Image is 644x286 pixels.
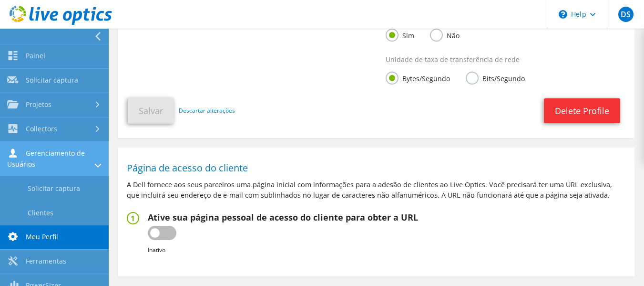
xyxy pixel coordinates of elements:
[148,246,165,254] b: Inativo
[386,55,520,64] label: Unidade de taxa de transferência de rede
[386,72,450,84] label: Bytes/Segundo
[386,29,414,41] label: Sim
[430,29,460,41] label: Não
[127,163,621,173] h1: Página de acesso do cliente
[179,106,235,116] a: Descartar alterações
[148,212,418,222] h2: Ative sua página pessoal de acesso do cliente para obter a URL
[544,98,620,123] a: Delete Profile
[618,7,634,22] span: DS
[127,180,626,201] p: A Dell fornece aos seus parceiros uma página inicial com informações para a adesão de clientes ao...
[559,10,567,19] svg: \n
[128,98,174,124] button: Salvar
[466,72,525,84] label: Bits/Segundo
